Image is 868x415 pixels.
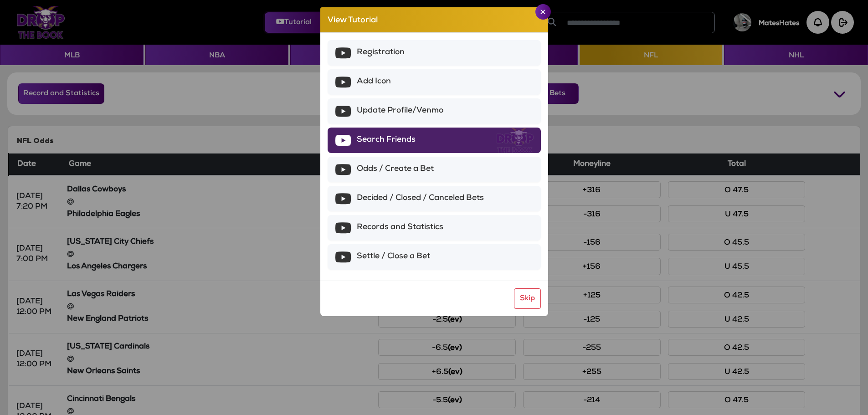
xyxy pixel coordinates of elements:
h4: View Tutorial [328,15,378,27]
span: Records and Statistics [357,222,443,233]
span: Update Profile/Venmo [357,106,443,117]
img: Close [540,10,545,14]
span: Settle / Close a Bet [357,251,430,262]
span: Search Friends [357,135,416,146]
button: Close [535,4,551,20]
span: Odds / Create a Bet [357,164,434,175]
span: Registration [357,47,405,58]
button: Skip [514,288,541,309]
span: Decided / Closed / Canceled Bets [357,193,484,204]
span: Add Icon [357,77,391,87]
